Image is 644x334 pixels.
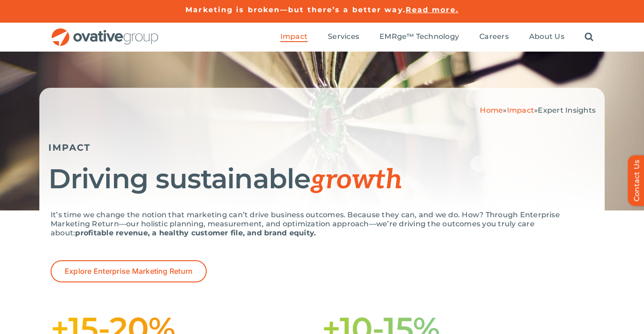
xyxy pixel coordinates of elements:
[185,5,406,14] a: Marketing is broken—but there’s a better way.
[480,106,503,115] a: Home
[480,106,596,115] span: » »
[406,5,459,14] a: Read more.
[280,32,308,42] a: Impact
[585,32,593,42] a: Search
[51,27,159,36] a: OG_Full_horizontal_RGB
[48,164,596,195] h1: Driving sustainable
[48,142,596,153] h5: IMPACT
[538,106,596,115] span: Expert Insights
[51,260,207,282] a: Explore Enterprise Marketing Return
[379,32,459,41] span: EMRge™ Technology
[529,32,564,41] span: About Us
[328,32,359,41] span: Services
[65,267,193,276] span: Explore Enterprise Marketing Return
[328,32,359,42] a: Services
[379,32,459,42] a: EMRge™ Technology
[280,32,308,41] span: Impact
[507,106,534,115] a: Impact
[310,164,402,196] span: growth
[51,210,593,238] p: It’s time we change the notion that marketing can’t drive business outcomes. Because they can, an...
[479,32,509,42] a: Careers
[479,32,509,41] span: Careers
[75,229,316,237] strong: profitable revenue, a healthy customer file, and brand equity.
[280,23,593,52] nav: Menu
[529,32,564,42] a: About Us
